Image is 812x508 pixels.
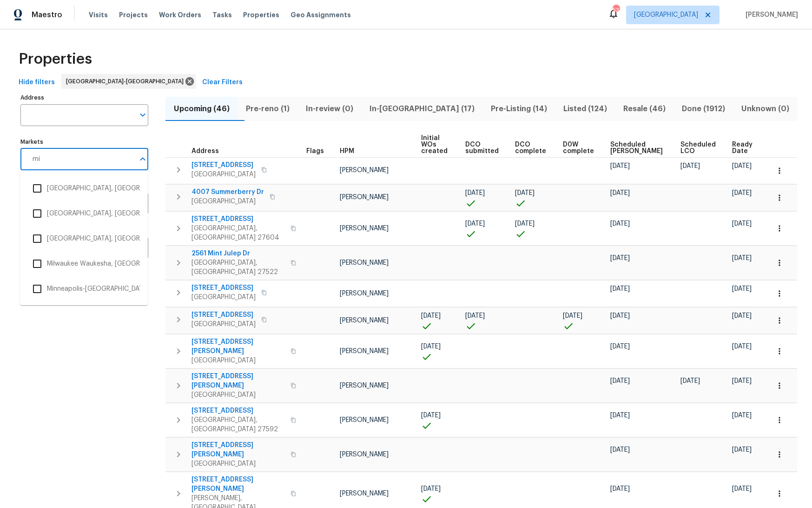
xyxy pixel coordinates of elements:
span: [DATE] [421,486,441,492]
span: [GEOGRAPHIC_DATA] [191,170,256,179]
span: [DATE] [610,255,630,261]
span: [DATE] [515,221,535,227]
span: 4007 Summerberry Dr [191,187,264,197]
span: [PERSON_NAME] [340,348,389,354]
span: D0W complete [563,141,595,154]
span: [STREET_ADDRESS] [191,406,285,415]
span: Done (1912) [679,102,727,115]
span: [DATE] [732,255,752,261]
span: Maestro [32,10,62,20]
label: Markets [20,139,148,145]
span: [STREET_ADDRESS][PERSON_NAME] [191,337,285,356]
span: [DATE] [563,313,582,319]
span: [DATE] [465,221,485,227]
span: [STREET_ADDRESS][PERSON_NAME] [191,372,285,390]
span: Unknown (0) [739,102,792,115]
span: Resale (46) [621,102,668,115]
span: Scheduled [PERSON_NAME] [610,141,664,154]
button: Open [136,108,149,121]
span: Clear Filters [202,77,243,88]
span: Tasks [212,12,232,18]
span: [PERSON_NAME] [340,167,389,174]
span: [PERSON_NAME] [340,490,389,497]
span: Properties [19,54,92,64]
span: Visits [89,10,108,20]
span: Pre-Listing (14) [488,102,549,115]
span: [DATE] [732,412,752,419]
span: Scheduled LCO [680,141,716,154]
li: [GEOGRAPHIC_DATA], [GEOGRAPHIC_DATA] [27,204,140,223]
span: [DATE] [421,343,441,350]
span: Properties [243,10,279,20]
span: [DATE] [610,313,630,319]
span: 2561 Mint Julep Dr [191,249,285,258]
span: Work Orders [159,10,201,20]
span: [DATE] [421,412,441,419]
span: Address [191,148,219,154]
span: [GEOGRAPHIC_DATA] [191,293,256,302]
span: Listed (124) [561,102,609,115]
span: [STREET_ADDRESS][PERSON_NAME] [191,475,285,494]
span: [DATE] [732,286,752,292]
span: [GEOGRAPHIC_DATA] [191,356,285,365]
span: [GEOGRAPHIC_DATA] [191,459,285,468]
span: [PERSON_NAME] [340,417,389,423]
span: [PERSON_NAME] [340,317,389,324]
span: [DATE] [732,378,752,384]
li: [GEOGRAPHIC_DATA], [GEOGRAPHIC_DATA] [27,179,140,198]
button: Hide filters [15,74,59,91]
span: [GEOGRAPHIC_DATA]-[GEOGRAPHIC_DATA] [66,77,187,86]
li: Minneapolis-[GEOGRAPHIC_DATA][PERSON_NAME] [27,279,140,299]
span: [DATE] [732,313,752,319]
span: [DATE] [680,163,700,169]
span: [GEOGRAPHIC_DATA] [191,320,256,329]
span: [GEOGRAPHIC_DATA] [191,197,264,206]
span: [PERSON_NAME] [742,10,798,20]
span: Hide filters [19,77,55,88]
span: [DATE] [421,313,441,319]
span: [GEOGRAPHIC_DATA], [GEOGRAPHIC_DATA] 27592 [191,415,285,434]
div: 53 [613,6,619,15]
span: [DATE] [732,486,752,492]
span: [DATE] [610,343,630,350]
span: [STREET_ADDRESS][PERSON_NAME] [191,441,285,459]
span: [DATE] [610,378,630,384]
button: Clear Filters [198,74,246,91]
span: Geo Assignments [290,10,351,20]
div: [GEOGRAPHIC_DATA]-[GEOGRAPHIC_DATA] [61,74,196,89]
span: [DATE] [610,190,630,196]
label: Address [20,95,148,100]
span: Flags [306,148,324,154]
span: [DATE] [732,447,752,453]
span: Initial WOs created [421,135,449,154]
span: [STREET_ADDRESS] [191,310,256,320]
span: [DATE] [732,163,752,169]
span: [DATE] [610,412,630,419]
li: Milwaukee Waukesha, [GEOGRAPHIC_DATA] [27,254,140,274]
span: [PERSON_NAME] [340,225,389,232]
span: [PERSON_NAME] [340,382,389,389]
span: [DATE] [732,343,752,350]
span: [PERSON_NAME] [340,290,389,297]
li: [GEOGRAPHIC_DATA], [GEOGRAPHIC_DATA] [27,229,140,248]
span: [DATE] [680,378,700,384]
span: Pre-reno (1) [243,102,292,115]
span: [DATE] [732,221,752,227]
button: Close [136,153,149,166]
span: [DATE] [610,447,630,453]
span: [PERSON_NAME] [340,451,389,458]
span: DCO complete [515,141,547,154]
span: [PERSON_NAME] [340,194,389,201]
span: Ready Date [732,141,753,154]
span: [PERSON_NAME] [340,260,389,266]
input: Search ... [27,148,134,170]
span: [DATE] [610,486,630,492]
span: DCO submitted [465,141,500,154]
span: [GEOGRAPHIC_DATA], [GEOGRAPHIC_DATA] 27522 [191,258,285,277]
span: [DATE] [732,190,752,196]
span: In-review (0) [303,102,356,115]
span: Upcoming (46) [171,102,232,115]
span: HPM [340,148,354,154]
span: [GEOGRAPHIC_DATA] [634,10,698,20]
span: [DATE] [610,221,630,227]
